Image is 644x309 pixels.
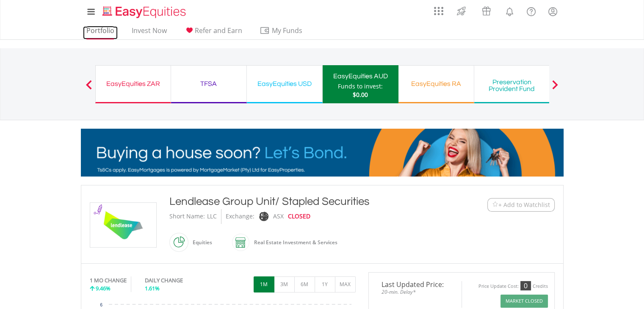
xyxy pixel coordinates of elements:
button: 1Y [315,276,335,292]
span: $0.00 [353,91,368,99]
img: EasyMortage Promotion Banner [81,129,564,177]
img: Watchlist [492,201,498,208]
img: asx.png [259,212,268,221]
a: My Profile [542,2,564,21]
a: Notifications [499,2,520,19]
button: 1M [254,276,274,292]
div: Preservation Provident Fund [479,79,544,92]
span: 1.61% [145,284,160,292]
button: Watchlist + Add to Watchlist [487,198,555,212]
span: My Funds [260,25,315,36]
button: 3M [274,276,295,292]
div: TFSA [176,78,241,90]
a: Invest Now [128,26,170,39]
div: Price Update Cost: [478,283,519,290]
div: ASX [273,209,284,224]
span: 9.46% [96,284,111,292]
div: Real Estate Investment & Services [250,232,337,253]
button: 6M [294,276,315,292]
div: EasyEquities USD [252,78,317,90]
button: Market Closed [500,295,548,308]
span: Refer and Earn [195,26,242,35]
button: MAX [335,276,356,292]
div: 1 MO CHANGE [90,276,127,284]
img: thrive-v2.svg [454,4,468,18]
div: Short Name: [169,209,205,224]
a: Refer and Earn [181,26,246,39]
div: EasyEquities RA [404,78,469,90]
div: EasyEquities ZAR [101,78,166,90]
span: 20-min. Delay* [375,288,455,296]
img: vouchers-v2.svg [479,4,493,18]
img: EasyEquities_Logo.png [101,5,189,19]
img: EQU.AU.LLC.png [91,203,155,247]
div: EasyEquities AUD [328,70,393,82]
a: FAQ's and Support [520,2,542,19]
span: + Add to Watchlist [498,201,550,209]
a: AppsGrid [428,2,449,16]
text: 6 [100,303,102,307]
a: Home page [99,2,189,19]
div: Exchange: [226,209,254,224]
div: DAILY CHANGE [145,276,211,284]
div: Funds to invest: [338,82,383,91]
span: Last Updated Price: [375,281,455,288]
div: CLOSED [288,209,310,224]
button: Next [547,84,564,93]
div: 0 [520,281,531,290]
div: Credits [533,283,548,290]
button: Previous [80,84,97,93]
div: Equities [188,232,212,253]
div: LLC [207,209,217,224]
a: Portfolio [83,26,118,39]
a: Vouchers [474,2,499,18]
div: Lendlease Group Unit/ Stapled Securities [169,194,435,209]
img: grid-menu-icon.svg [434,6,443,16]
